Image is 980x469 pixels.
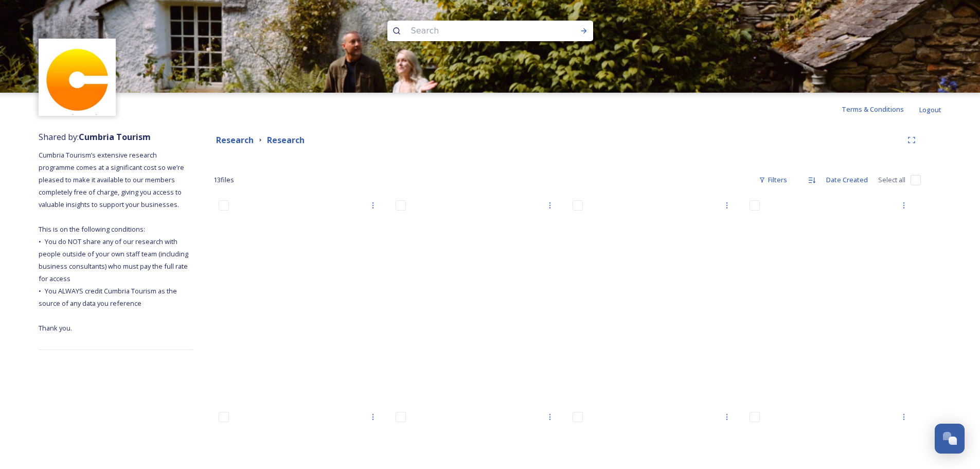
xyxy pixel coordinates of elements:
span: Logout [919,105,941,114]
img: images.jpg [40,40,115,115]
div: Date Created [821,170,873,190]
input: Search [406,20,547,42]
a: Terms & Conditions [842,103,919,115]
strong: Cumbria Tourism [79,131,151,143]
span: Terms & Conditions [842,105,904,114]
strong: Research [216,134,254,146]
span: Select all [878,175,905,185]
strong: Research [267,134,305,146]
div: Filters [754,170,792,190]
span: Cumbria Tourism’s extensive research programme comes at a significant cost so we’re pleased to ma... [39,150,190,333]
button: Open Chat [935,424,965,454]
span: Shared by: [39,131,151,143]
span: 13 file s [213,175,234,185]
